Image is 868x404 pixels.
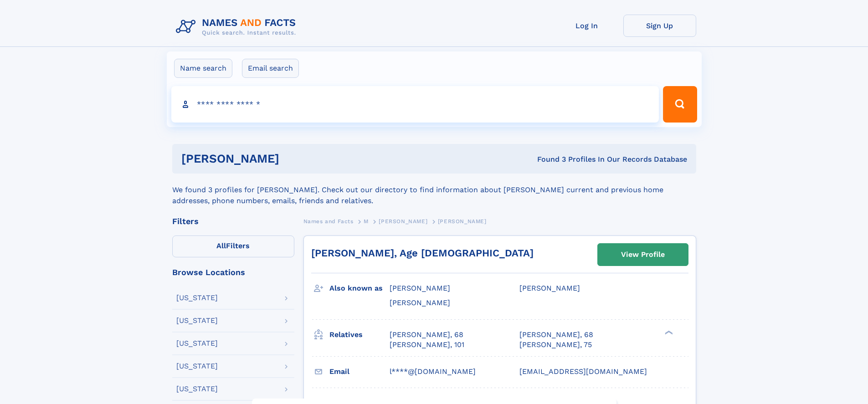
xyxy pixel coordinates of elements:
div: [US_STATE] [176,294,218,302]
a: [PERSON_NAME], 68 [519,330,593,340]
span: M [364,218,369,225]
label: Name search [174,59,232,78]
a: Log In [550,15,623,37]
div: [US_STATE] [176,385,218,393]
div: Found 3 Profiles In Our Records Database [408,154,687,164]
h1: [PERSON_NAME] [181,153,408,164]
a: [PERSON_NAME], Age [DEMOGRAPHIC_DATA] [311,247,534,259]
a: [PERSON_NAME], 101 [390,340,464,350]
input: search input [171,86,659,123]
div: [US_STATE] [176,363,218,370]
div: ❯ [663,329,673,335]
a: Names and Facts [303,215,354,227]
h3: Email [329,364,390,379]
img: Logo Names and Facts [172,15,303,39]
span: [PERSON_NAME] [390,298,450,307]
a: [PERSON_NAME] [379,215,427,227]
div: [US_STATE] [176,317,218,324]
label: Email search [242,59,299,78]
div: View Profile [621,244,665,265]
a: View Profile [598,244,688,266]
div: We found 3 profiles for [PERSON_NAME]. Check out our directory to find information about [PERSON_... [172,174,696,206]
a: [PERSON_NAME], 75 [519,340,592,350]
span: [PERSON_NAME] [519,284,580,292]
div: Browse Locations [172,268,294,276]
div: Filters [172,217,294,225]
a: M [364,215,369,227]
label: Filters [172,235,294,257]
span: [PERSON_NAME] [438,218,487,225]
span: [PERSON_NAME] [390,284,450,292]
a: [PERSON_NAME], 68 [390,330,463,340]
span: [PERSON_NAME] [379,218,427,225]
span: [EMAIL_ADDRESS][DOMAIN_NAME] [519,367,647,376]
h3: Relatives [329,327,390,343]
a: Sign Up [623,15,696,37]
span: All [216,241,226,250]
div: [US_STATE] [176,340,218,347]
h3: Also known as [329,281,390,296]
button: Search Button [663,86,697,123]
